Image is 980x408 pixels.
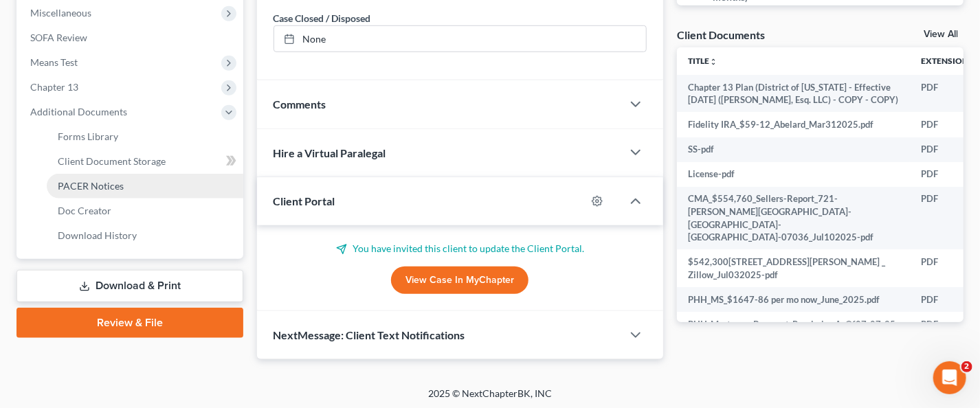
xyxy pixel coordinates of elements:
[30,32,87,43] span: SOFA Review
[274,146,386,159] span: Hire a Virtual Paralegal
[921,56,977,66] a: Extensionunfold_more
[274,11,371,25] div: Case Closed / Disposed
[274,242,647,256] p: You have invited this client to update the Client Portal.
[961,361,972,372] span: 2
[47,149,243,174] a: Client Document Storage
[47,124,243,149] a: Forms Library
[58,155,166,167] span: Client Document Storage
[677,287,910,312] td: PHH_MS_$1647-86 per mo now_June_2025.pdf
[274,26,647,52] a: None
[688,56,717,66] a: Titleunfold_more
[391,267,528,294] a: View Case in MyChapter
[58,229,137,241] span: Download History
[47,223,243,248] a: Download History
[677,249,910,287] td: $542,300[STREET_ADDRESS][PERSON_NAME] _ Zillow_Jul032025-pdf
[677,75,910,113] td: Chapter 13 Plan (District of [US_STATE] - Effective [DATE] ([PERSON_NAME], Esq. LLC) - COPY - COPY)
[677,112,910,137] td: Fidelity IRA_$59-12_Abelard_Mar312025.pdf
[30,7,91,19] span: Miscellaneous
[274,194,335,207] span: Client Portal
[47,199,243,223] a: Doc Creator
[709,58,717,66] i: unfold_more
[274,328,465,341] span: NextMessage: Client Text Notifications
[19,25,243,50] a: SOFA Review
[16,270,243,302] a: Download & Print
[677,162,910,187] td: License-pdf
[58,205,111,216] span: Doc Creator
[677,137,910,162] td: SS-pdf
[30,81,78,93] span: Chapter 13
[933,361,966,394] iframe: Intercom live chat
[30,56,78,68] span: Means Test
[677,27,765,42] div: Client Documents
[47,174,243,199] a: PACER Notices
[924,30,958,39] a: View All
[58,131,118,142] span: Forms Library
[274,98,326,111] span: Comments
[677,312,910,350] td: PHH_Mortgage_Payment_Reminder_AsOf07_07_25-pdf
[30,106,127,117] span: Additional Documents
[677,187,910,250] td: CMA_$554,760_Sellers-Report_721-[PERSON_NAME][GEOGRAPHIC_DATA]-[GEOGRAPHIC_DATA]-[GEOGRAPHIC_DATA...
[58,180,124,192] span: PACER Notices
[16,308,243,338] a: Review & File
